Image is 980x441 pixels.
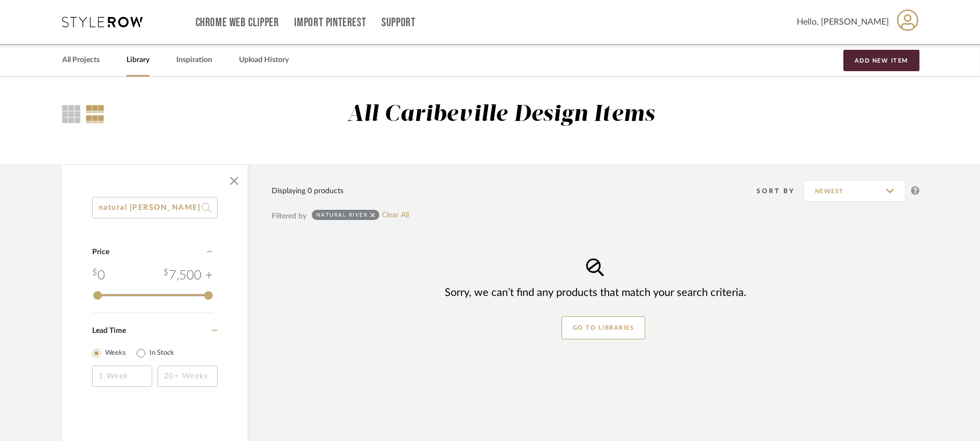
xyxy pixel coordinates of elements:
[347,101,655,128] div: All Caribeville Design Items
[272,210,306,222] div: Filtered by
[163,266,213,285] div: 7,500 +
[92,197,218,218] input: Search within 0 results
[445,285,746,300] div: Sorry, we can’t find any products that match your search criteria.
[239,53,289,67] a: Upload History
[62,53,100,67] a: All Projects
[126,53,149,67] a: Library
[381,18,415,27] a: Support
[92,366,152,387] input: 1 Week
[294,18,366,27] a: Import Pinterest
[843,50,919,71] button: Add New Item
[92,248,109,256] span: Price
[382,211,409,220] a: Clear All
[272,185,343,197] div: Displaying 0 products
[92,327,126,334] span: Lead Time
[316,211,368,218] div: natural river
[158,366,218,387] input: 20+ Weeks
[797,16,889,28] span: Hello, [PERSON_NAME]
[562,316,646,339] button: GO TO LIBRARIES
[176,53,212,67] a: Inspiration
[92,266,105,285] div: 0
[223,170,245,192] button: Close
[149,348,174,359] label: In Stock
[105,348,126,359] label: Weeks
[757,186,804,196] div: Sort By
[196,18,279,27] a: Chrome Web Clipper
